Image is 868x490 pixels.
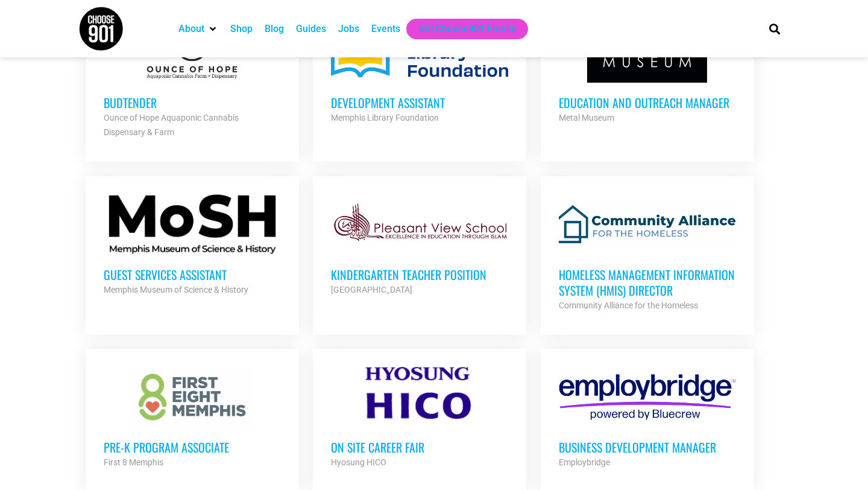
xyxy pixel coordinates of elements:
[765,19,785,39] div: Search
[104,95,281,110] h3: Budtender
[559,457,610,467] strong: Employbridge
[418,22,516,36] a: Get Choose901 Emails
[178,22,204,36] a: About
[313,4,526,143] a: Development Assistant Memphis Library Foundation
[541,176,754,331] a: Homeless Management Information System (HMIS) Director Community Alliance for the Homeless
[313,176,526,315] a: Kindergarten Teacher Position [GEOGRAPHIC_DATA]
[172,19,224,39] div: About
[331,113,439,122] strong: Memphis Library Foundation
[86,176,299,315] a: Guest Services Assistant Memphis Museum of Science & History
[104,267,281,282] h3: Guest Services Assistant
[230,22,253,36] a: Shop
[104,285,248,294] strong: Memphis Museum of Science & History
[104,439,281,455] h3: Pre-K Program Associate
[331,285,412,294] strong: [GEOGRAPHIC_DATA]
[331,457,386,467] strong: Hyosung HICO
[541,4,754,143] a: Education and Outreach Manager Metal Museum
[104,113,239,137] strong: Ounce of Hope Aquaponic Cannabis Dispensary & Farm
[296,22,326,36] a: Guides
[86,349,299,488] a: Pre-K Program Associate First 8 Memphis
[331,439,508,455] h3: On Site Career Fair
[559,113,614,122] strong: Metal Museum
[541,349,754,488] a: Business Development Manager Employbridge
[338,22,359,36] a: Jobs
[559,301,698,310] strong: Community Alliance for the Homeless
[331,95,508,110] h3: Development Assistant
[559,267,736,298] h3: Homeless Management Information System (HMIS) Director
[559,95,736,110] h3: Education and Outreach Manager
[86,4,299,157] a: Budtender Ounce of Hope Aquaponic Cannabis Dispensary & Farm
[104,457,163,467] strong: First 8 Memphis
[331,267,508,282] h3: Kindergarten Teacher Position
[313,349,526,488] a: On Site Career Fair Hyosung HICO
[265,22,284,36] a: Blog
[172,19,749,39] nav: Main nav
[371,22,400,36] a: Events
[559,439,736,455] h3: Business Development Manager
